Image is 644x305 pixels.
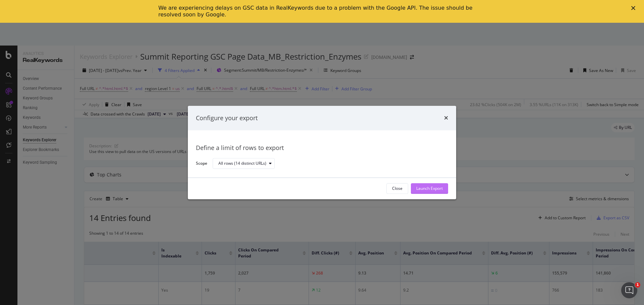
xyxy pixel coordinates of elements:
div: All rows (14 distinct URLs) [218,162,266,166]
div: Configure your export [196,114,258,123]
div: Close [392,186,402,192]
div: Launch Export [416,186,443,192]
div: modal [188,106,456,199]
button: Close [386,183,408,194]
label: Scope [196,160,207,168]
span: 1 [635,282,640,288]
div: Define a limit of rows to export [196,144,448,153]
div: We are experiencing delays on GSC data in RealKeywords due to a problem with the Google API. The ... [158,5,475,18]
button: Launch Export [411,183,448,194]
button: All rows (14 distinct URLs) [213,158,275,169]
iframe: Intercom live chat [621,282,637,298]
div: Close [631,6,638,10]
div: times [444,114,448,123]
